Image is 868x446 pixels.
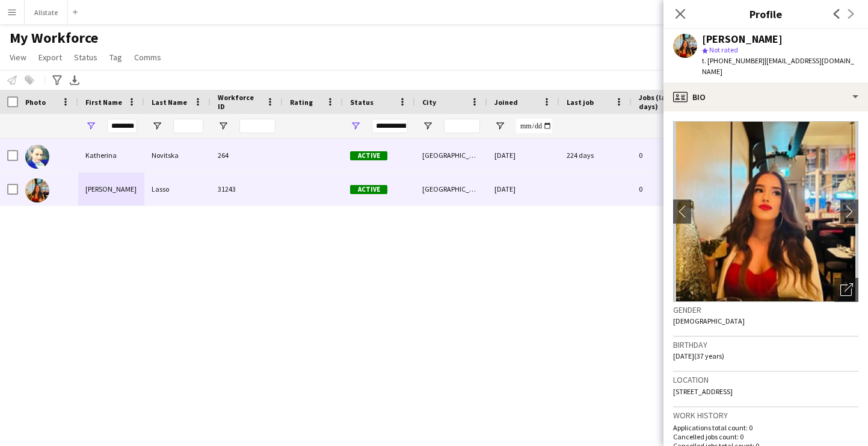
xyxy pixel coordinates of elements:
[673,387,733,396] span: [STREET_ADDRESS]
[109,52,122,63] span: Tag
[239,119,275,133] input: Workforce ID Filter Input
[152,121,162,131] button: Open Filter Menu
[218,93,261,111] span: Workforce ID
[67,73,82,87] app-action-btn: Export XLSX
[350,121,361,131] button: Open Filter Menu
[444,119,480,133] input: City Filter Input
[350,185,387,194] span: Active
[5,49,31,65] a: View
[50,73,64,87] app-action-btn: Advanced filters
[105,49,127,65] a: Tag
[85,98,122,107] span: First Name
[78,172,144,206] div: [PERSON_NAME]
[673,432,858,441] p: Cancelled jobs count: 0
[38,52,62,63] span: Export
[25,98,46,107] span: Photo
[25,1,68,24] button: Allstate
[632,172,710,206] div: 0
[702,56,765,65] span: t. [PHONE_NUMBER]
[85,121,96,131] button: Open Filter Menu
[350,98,374,107] span: Status
[129,49,166,65] a: Comms
[673,339,858,350] h3: Birthday
[663,83,868,111] div: Bio
[494,98,518,107] span: Joined
[559,139,632,172] div: 224 days
[702,34,783,45] div: [PERSON_NAME]
[144,139,211,172] div: Novitska
[144,172,211,206] div: Lasso
[673,410,858,421] h3: Work history
[25,178,49,203] img: Katherine Lasso
[152,98,187,107] span: Last Name
[173,119,203,133] input: Last Name Filter Input
[218,121,229,131] button: Open Filter Menu
[709,45,738,54] span: Not rated
[211,139,283,172] div: 264
[422,121,433,131] button: Open Filter Menu
[834,278,858,302] div: Open photos pop-in
[673,423,858,432] p: Applications total count: 0
[673,374,858,385] h3: Location
[350,151,387,160] span: Active
[422,98,436,107] span: City
[516,119,552,133] input: Joined Filter Input
[290,98,313,107] span: Rating
[487,139,559,172] div: [DATE]
[639,93,688,111] span: Jobs (last 90 days)
[673,121,858,302] img: Crew avatar or photo
[25,145,49,169] img: Katherina Novitska
[673,304,858,315] h3: Gender
[663,6,868,22] h3: Profile
[673,351,724,360] span: [DATE] (37 years)
[415,172,487,206] div: [GEOGRAPHIC_DATA]
[34,49,67,65] a: Export
[134,52,161,63] span: Comms
[567,98,594,107] span: Last job
[78,139,144,172] div: Katherina
[494,121,505,131] button: Open Filter Menu
[74,52,97,63] span: Status
[10,29,98,47] span: My Workforce
[69,49,102,65] a: Status
[702,56,854,76] span: | [EMAIL_ADDRESS][DOMAIN_NAME]
[415,139,487,172] div: [GEOGRAPHIC_DATA]
[211,172,283,206] div: 31243
[632,139,710,172] div: 0
[673,316,745,325] span: [DEMOGRAPHIC_DATA]
[10,52,26,63] span: View
[107,119,137,133] input: First Name Filter Input
[487,172,559,206] div: [DATE]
